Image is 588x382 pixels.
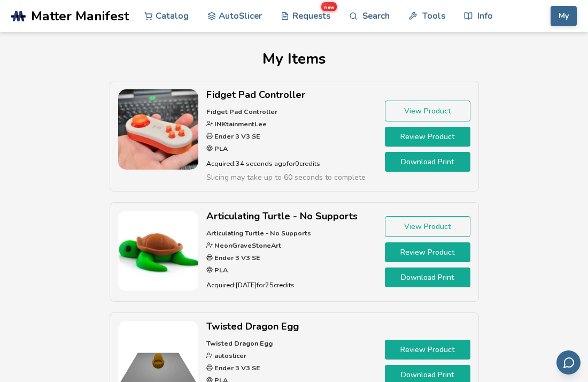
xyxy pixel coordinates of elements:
span: new [321,2,337,11]
a: Review Product [385,340,470,360]
h2: Fidget Pad Controller [206,89,377,101]
a: View Product [385,101,470,121]
a: View Product [385,216,470,237]
strong: Twisted Dragon Egg [206,339,273,348]
strong: NeonGraveStoneArt [213,241,281,250]
a: Review Product [385,127,470,147]
button: My [551,6,577,26]
p: Acquired: [DATE] for 25 credits [206,279,377,291]
strong: Articulating Turtle - No Supports [206,228,311,238]
strong: autoslicer [213,351,246,360]
span: Matter Manifest [31,9,129,24]
button: Send feedback via email [556,350,581,375]
strong: Ender 3 V3 SE [213,363,260,372]
strong: PLA [213,265,228,274]
a: Review Product [385,242,470,262]
p: Acquired: 34 seconds ago for 0 credits [206,158,377,169]
h2: Articulating Turtle - No Supports [206,211,377,222]
strong: Fidget Pad Controller [206,107,277,116]
h1: My Items [29,50,559,67]
a: Download Print [385,152,470,172]
strong: PLA [213,144,228,153]
span: Slicing may take up to 60 seconds to complete [206,172,366,182]
h2: Twisted Dragon Egg [206,321,377,332]
img: Fidget Pad Controller [118,89,198,170]
strong: Ender 3 V3 SE [213,132,260,141]
a: Download Print [385,268,470,287]
strong: INKtainmentLee [213,119,267,128]
strong: Ender 3 V3 SE [213,253,260,262]
img: Articulating Turtle - No Supports [118,211,198,291]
